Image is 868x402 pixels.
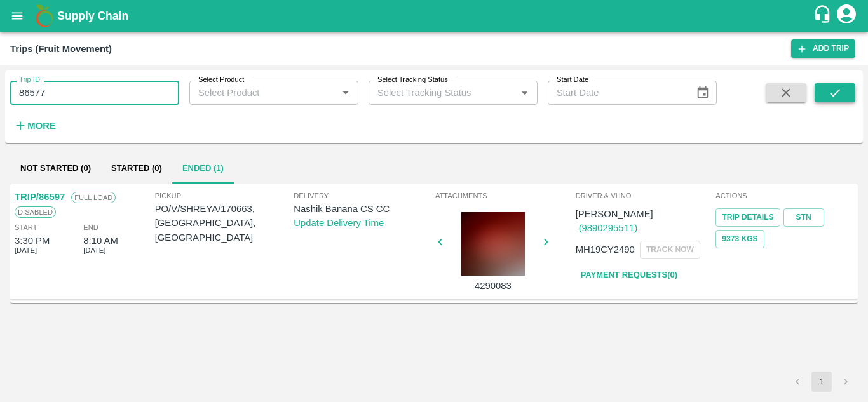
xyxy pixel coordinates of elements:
p: MH19CY2490 [576,243,635,257]
button: open drawer [3,1,32,30]
span: Full Load [71,192,116,203]
label: Select Product [198,75,244,85]
div: 8:10 AM [83,234,118,248]
img: logo [32,3,57,29]
span: [DATE] [15,245,37,256]
span: End [83,222,98,233]
p: Nashik Banana CS CC [294,202,433,216]
span: Start [15,222,37,233]
div: 3:30 PM [15,234,50,248]
span: Pickup [155,190,294,201]
strong: More [27,121,56,131]
input: Start Date [548,81,686,105]
div: Trips (Fruit Movement) [10,41,112,57]
a: Trip Details [715,208,780,227]
a: Supply Chain [57,7,813,25]
nav: pagination navigation [785,372,858,392]
input: Select Product [193,84,334,101]
button: Open [516,84,532,101]
button: Ended (1) [172,153,234,184]
span: Actions [715,190,853,201]
span: Delivery [294,190,433,201]
button: More [10,115,59,137]
button: Open [337,84,354,101]
a: TRIP/86597 [15,192,65,202]
button: Not Started (0) [10,153,101,184]
input: Enter Trip ID [10,81,179,105]
a: (9890295511) [579,223,637,233]
span: [PERSON_NAME] [576,209,653,219]
div: account of current user [835,3,858,29]
label: Start Date [557,75,588,85]
a: STN [783,208,824,227]
span: Disabled [15,206,56,218]
button: 9373 Kgs [715,230,764,248]
input: Select Tracking Status [372,84,496,101]
p: PO/V/SHREYA/170663, [GEOGRAPHIC_DATA], [GEOGRAPHIC_DATA] [155,202,294,245]
button: Choose date [691,81,715,105]
div: customer-support [813,4,835,27]
b: Supply Chain [57,10,128,22]
a: Update Delivery Time [294,218,384,228]
label: Select Tracking Status [377,75,448,85]
span: Attachments [435,190,573,201]
a: Payment Requests(0) [576,264,682,286]
a: Add Trip [791,39,855,58]
label: Trip ID [19,75,40,85]
span: [DATE] [83,245,105,256]
button: Started (0) [101,153,172,184]
span: Driver & VHNo [576,190,714,201]
p: 4290083 [445,279,541,293]
button: page 1 [811,372,832,392]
